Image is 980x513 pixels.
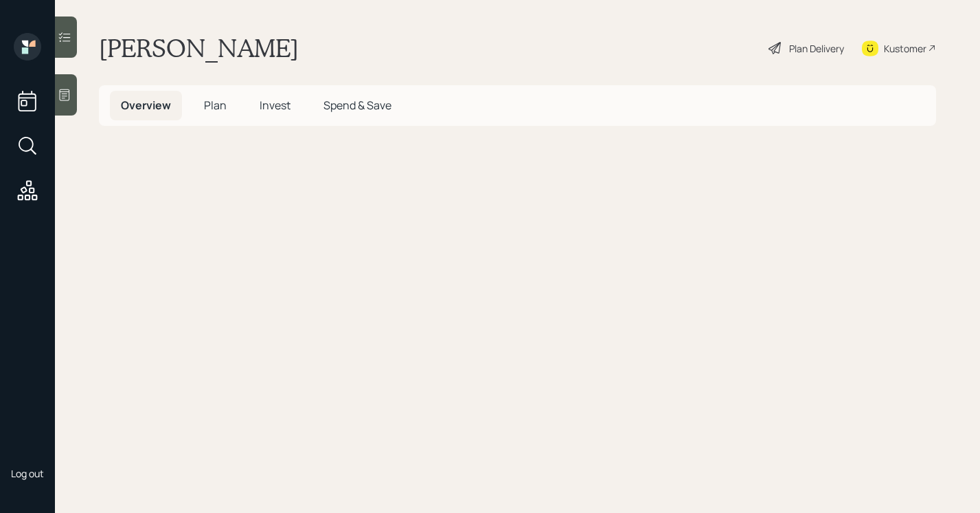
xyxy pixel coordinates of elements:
[789,41,844,56] div: Plan Delivery
[121,98,171,113] span: Overview
[99,33,299,63] h1: [PERSON_NAME]
[14,423,41,450] img: retirable_logo.png
[323,98,391,113] span: Spend & Save
[204,98,227,113] span: Plan
[884,41,926,56] div: Kustomer
[260,98,290,113] span: Invest
[11,467,44,480] div: Log out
